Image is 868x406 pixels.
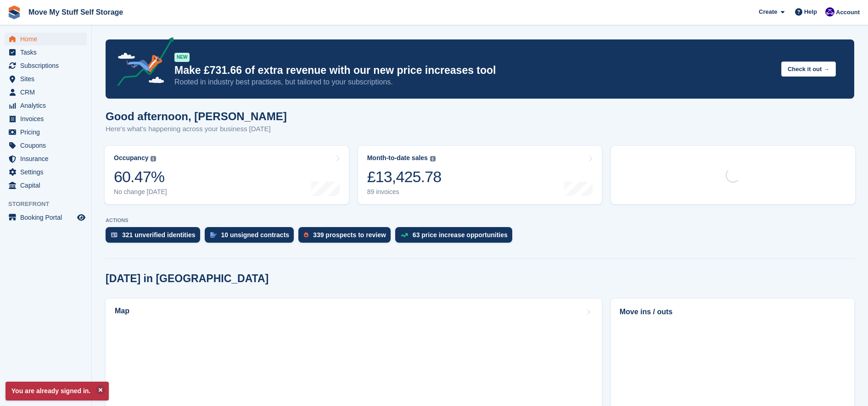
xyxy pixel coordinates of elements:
[115,307,129,315] h2: Map
[5,33,87,45] a: menu
[825,7,834,17] img: Jade Whetnall
[20,139,75,152] span: Coupons
[111,232,118,238] img: verify_identity-adf6edd0f0f0b5bbfe63781bf79b02c33cf7c696d77639b501bdc392416b5a36.svg
[759,7,777,17] span: Create
[5,152,87,165] a: menu
[114,188,167,196] div: No change [DATE]
[20,112,75,125] span: Invoices
[20,72,75,85] span: Sites
[221,231,290,239] div: 10 unsigned contracts
[367,167,442,186] div: £13,425.78
[106,227,205,247] a: 321 unverified identities
[5,59,87,72] a: menu
[401,233,408,237] img: price_increase_opportunities-93ffe204e8149a01c8c9dc8f82e8f89637d9d84a8eef4429ea346261dce0b2c0.svg
[174,77,774,87] p: Rooted in industry best practices, but tailored to your subscriptions.
[210,232,217,238] img: contract_signature_icon-13c848040528278c33f63329250d36e43548de30e8caae1d1a13099fd9432cc5.svg
[298,227,395,247] a: 339 prospects to review
[174,64,774,77] p: Make £731.66 of extra revenue with our new price increases tool
[804,7,817,17] span: Help
[5,99,87,112] a: menu
[114,154,148,162] div: Occupancy
[20,166,75,178] span: Settings
[20,126,75,139] span: Pricing
[367,188,442,196] div: 89 invoices
[358,146,602,204] a: Month-to-date sales £13,425.78 89 invoices
[5,179,87,192] a: menu
[114,167,167,186] div: 60.47%
[6,382,109,400] p: You are already signed in.
[5,139,87,152] a: menu
[20,46,75,59] span: Tasks
[105,146,349,204] a: Occupancy 60.47% No change [DATE]
[106,110,287,122] h1: Good afternoon, [PERSON_NAME]
[413,231,508,239] div: 63 price increase opportunities
[5,211,87,224] a: menu
[20,33,75,45] span: Home
[5,72,87,85] a: menu
[76,212,87,223] a: Preview store
[7,6,21,19] img: stora-icon-8386f47178a22dfd0bd8f6a31ec36ba5ce8667c1dd55bd0f319d3a0aa187defe.svg
[836,8,860,17] span: Account
[5,126,87,139] a: menu
[110,37,174,89] img: price-adjustments-announcement-icon-8257ccfd72463d97f412b2fc003d46551f7dbcb40ab6d574587a9cd5c0d94...
[25,5,127,20] a: Move My Stuff Self Storage
[151,156,156,161] img: icon-info-grey-7440780725fd019a000dd9b08b2336e03edf1995a4989e88bcd33f0948082b44.svg
[430,156,436,161] img: icon-info-grey-7440780725fd019a000dd9b08b2336e03edf1995a4989e88bcd33f0948082b44.svg
[122,231,196,239] div: 321 unverified identities
[174,53,190,62] div: NEW
[313,231,386,239] div: 339 prospects to review
[106,124,287,134] p: Here's what's happening across your business [DATE]
[20,59,75,72] span: Subscriptions
[205,227,299,247] a: 10 unsigned contracts
[20,152,75,165] span: Insurance
[20,86,75,99] span: CRM
[367,154,428,162] div: Month-to-date sales
[5,166,87,178] a: menu
[304,232,308,238] img: prospect-51fa495bee0391a8d652442698ab0144808aea92771e9ea1ae160a38d050c398.svg
[20,211,75,224] span: Booking Portal
[20,99,75,112] span: Analytics
[20,179,75,192] span: Capital
[106,217,854,223] p: ACTIONS
[106,273,269,285] h2: [DATE] in [GEOGRAPHIC_DATA]
[781,61,836,77] button: Check it out →
[5,46,87,59] a: menu
[8,200,91,209] span: Storefront
[5,112,87,125] a: menu
[395,227,517,247] a: 63 price increase opportunities
[620,306,846,317] h2: Move ins / outs
[5,86,87,99] a: menu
